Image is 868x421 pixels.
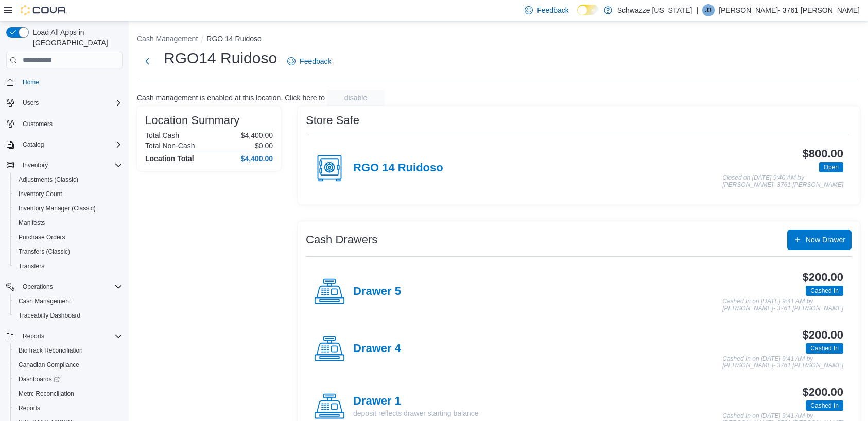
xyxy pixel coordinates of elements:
[19,176,78,184] span: Adjustments (Classic)
[353,162,443,175] h4: RGO 14 Ruidoso
[14,173,82,186] a: Adjustments (Classic)
[145,142,195,150] h6: Total Non-Cash
[10,358,127,372] button: Canadian Compliance
[300,56,331,66] span: Feedback
[14,245,123,258] span: Transfers (Classic)
[803,148,843,160] h3: $800.00
[10,372,127,387] a: Dashboards
[810,401,839,410] span: Cashed In
[722,356,843,370] p: Cashed In on [DATE] 9:41 AM by [PERSON_NAME]- 3761 [PERSON_NAME]
[14,388,78,400] a: Metrc Reconciliation
[14,188,123,200] span: Inventory Count
[19,280,57,293] button: Operations
[14,188,66,200] a: Inventory Count
[14,402,123,414] span: Reports
[787,230,852,250] button: New Drawer
[19,404,40,412] span: Reports
[19,138,123,151] span: Catalog
[819,162,843,172] span: Open
[19,375,60,383] span: Dashboards
[145,131,179,139] h6: Total Cash
[577,5,599,15] input: Dark Mode
[327,90,385,106] button: disable
[10,230,127,244] button: Purchase Orders
[14,373,123,385] span: Dashboards
[241,131,273,139] p: $4,400.00
[306,234,377,246] h3: Cash Drawers
[617,4,692,16] p: Schwazze [US_STATE]
[19,280,123,293] span: Operations
[19,233,65,241] span: Purchase Orders
[19,118,57,130] a: Customers
[803,329,843,341] h3: $200.00
[14,359,123,371] span: Canadian Compliance
[14,309,84,322] a: Traceabilty Dashboard
[10,343,127,358] button: BioTrack Reconciliation
[19,97,123,109] span: Users
[353,408,479,418] p: deposit reflects drawer starting balance
[19,297,71,305] span: Cash Management
[803,271,843,284] h3: $200.00
[803,386,843,398] h3: $200.00
[19,204,96,213] span: Inventory Manager (Classic)
[14,295,123,307] span: Cash Management
[824,163,839,172] span: Open
[10,187,127,201] button: Inventory Count
[19,190,62,198] span: Inventory Count
[14,260,123,272] span: Transfers
[10,259,127,273] button: Transfers
[19,390,74,398] span: Metrc Reconciliation
[19,346,83,355] span: BioTrack Reconciliation
[14,173,123,186] span: Adjustments (Classic)
[23,99,39,107] span: Users
[19,76,43,89] a: Home
[14,309,123,322] span: Traceabilty Dashboard
[14,359,83,371] a: Canadian Compliance
[19,219,45,227] span: Manifests
[23,78,39,86] span: Home
[14,231,70,243] a: Purchase Orders
[19,248,70,256] span: Transfers (Classic)
[23,141,44,149] span: Catalog
[2,137,127,152] button: Catalog
[19,159,52,171] button: Inventory
[206,34,262,43] button: RGO 14 Ruidoso
[353,342,401,356] h4: Drawer 4
[2,116,127,131] button: Customers
[23,332,44,340] span: Reports
[14,344,123,357] span: BioTrack Reconciliation
[19,361,79,369] span: Canadian Compliance
[14,373,64,385] a: Dashboards
[164,48,277,68] h1: RGO14 Ruidoso
[19,311,80,320] span: Traceabilty Dashboard
[283,51,335,72] a: Feedback
[537,5,568,15] span: Feedback
[306,114,359,127] h3: Store Safe
[14,344,87,357] a: BioTrack Reconciliation
[696,4,698,16] p: |
[722,174,843,188] p: Closed on [DATE] 9:40 AM by [PERSON_NAME]- 3761 [PERSON_NAME]
[2,75,127,90] button: Home
[10,172,127,187] button: Adjustments (Classic)
[10,201,127,216] button: Inventory Manager (Classic)
[19,97,43,109] button: Users
[23,283,53,291] span: Operations
[241,154,273,163] h4: $4,400.00
[577,15,578,16] span: Dark Mode
[19,159,123,171] span: Inventory
[19,330,123,342] span: Reports
[14,202,123,215] span: Inventory Manager (Classic)
[137,94,325,102] p: Cash management is enabled at this location. Click here to
[21,5,67,15] img: Cova
[137,51,158,72] button: Next
[806,286,843,296] span: Cashed In
[10,401,127,415] button: Reports
[255,142,273,150] p: $0.00
[29,27,123,48] span: Load All Apps in [GEOGRAPHIC_DATA]
[14,402,44,414] a: Reports
[10,308,127,323] button: Traceabilty Dashboard
[19,330,48,342] button: Reports
[719,4,860,16] p: [PERSON_NAME]- 3761 [PERSON_NAME]
[810,344,839,353] span: Cashed In
[23,161,48,169] span: Inventory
